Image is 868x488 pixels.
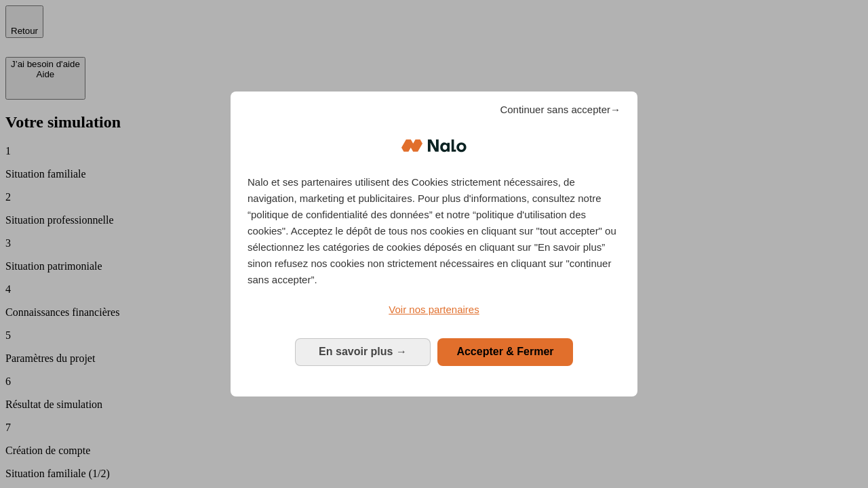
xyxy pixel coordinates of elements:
button: En savoir plus: Configurer vos consentements [295,338,431,365]
button: Accepter & Fermer: Accepter notre traitement des données et fermer [437,338,573,365]
img: Logo [401,125,467,166]
p: Nalo et ses partenaires utilisent des Cookies strictement nécessaires, de navigation, marketing e... [248,174,620,288]
span: Accepter & Fermer [456,346,553,357]
span: Voir nos partenaires [389,304,479,315]
span: Continuer sans accepter→ [500,102,620,118]
a: Voir nos partenaires [248,302,620,318]
span: En savoir plus → [319,346,407,357]
div: Bienvenue chez Nalo Gestion du consentement [231,91,637,396]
